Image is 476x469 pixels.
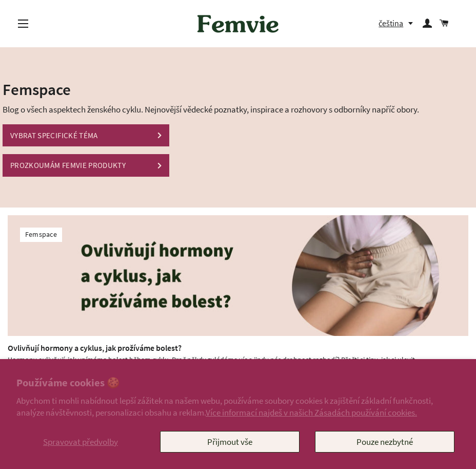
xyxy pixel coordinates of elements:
a: VYBRAT SPECIFICKÉ TÉMA [3,124,169,146]
a: Ovlivňují hormony a cyklus, jak prožíváme bolest? [8,343,182,353]
img: Ovlivňují hormony a cyklus, jak prožíváme bolest? [8,215,468,336]
h2: Femspace [3,78,458,100]
button: Spravovat předvolby [16,431,145,453]
iframe: Tidio Chat [350,403,471,451]
a: Femspace [25,230,57,239]
img: Femvie [192,8,284,40]
button: Přijmout vše [160,431,300,453]
button: Pouze nezbytné [315,431,454,453]
p: Blog o všech aspektech ženského cyklu. Nejnovější vědecké poznatky, inspirace a rozhovory s odbor... [3,103,458,117]
a: PROZKOUMÁM FEMVIE PRODUKTY [3,154,169,176]
span: Spravovat předvolby [43,436,118,447]
button: čeština [379,16,419,30]
p: Abychom ti mohli nabídnout lepší zážitek na našem webu, používáme soubory cookies k zajištění zák... [16,395,460,418]
h2: Používáme cookies 🍪 [16,376,460,390]
a: Více informací najdeš v našich Zásadách používání cookies. [206,407,417,418]
div: Hormony ovlivňují, jak vnímáme bolest během cyklu. Proč někdy zvládáme víc a jindy nás drobnost r... [8,354,468,385]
